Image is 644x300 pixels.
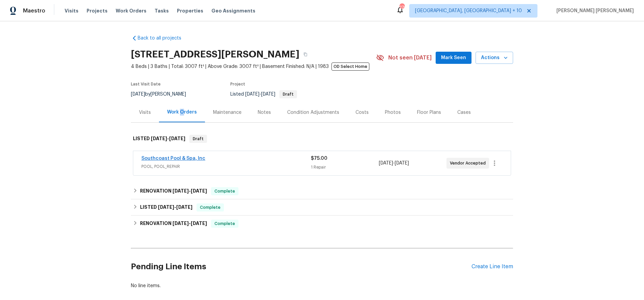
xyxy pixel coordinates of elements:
span: Mark Seen [441,54,466,62]
div: RENOVATION [DATE]-[DATE]Complete [131,216,513,232]
h2: [STREET_ADDRESS][PERSON_NAME] [131,51,299,58]
span: $75.00 [311,156,327,161]
span: [DATE] [245,92,259,97]
span: [DATE] [172,221,189,226]
div: Work Orders [167,109,197,116]
div: Maintenance [213,109,241,116]
div: 270 [399,4,404,11]
span: OD Select Home [331,62,369,71]
div: Cases [457,109,471,116]
span: [DATE] [379,161,393,166]
button: Actions [476,52,513,64]
span: Listed [230,92,297,97]
span: Complete [212,220,238,227]
div: by [PERSON_NAME] [131,90,194,98]
a: Back to all projects [131,35,196,42]
span: 4 Beds | 3 Baths | Total: 3007 ft² | Above Grade: 3007 ft² | Basement Finished: N/A | 1983 [131,63,376,70]
span: Project [230,82,245,86]
span: Actions [481,54,508,62]
span: [DATE] [261,92,275,97]
span: - [151,136,185,141]
h6: LISTED [140,203,192,211]
span: Complete [212,188,238,195]
span: [DATE] [169,136,185,141]
span: Vendor Accepted [450,160,488,167]
span: [DATE] [151,136,167,141]
span: Work Orders [116,7,146,14]
span: POOL, POOL_REPAIR [141,163,311,170]
span: [DATE] [158,205,174,209]
div: LISTED [DATE]-[DATE]Complete [131,199,513,216]
span: [DATE] [191,189,207,193]
span: Maestro [23,7,45,14]
a: Southcoast Pool & Spa, Inc [141,156,205,161]
div: Visits [139,109,151,116]
div: Condition Adjustments [287,109,339,116]
h6: RENOVATION [140,187,207,195]
span: Not seen [DATE] [388,54,432,61]
span: Draft [280,92,296,96]
span: [GEOGRAPHIC_DATA], [GEOGRAPHIC_DATA] + 10 [415,7,522,14]
h2: Pending Line Items [131,251,471,282]
div: 1 Repair [311,164,378,171]
span: - [172,189,207,193]
div: Costs [355,109,369,116]
span: Tasks [155,8,169,13]
div: Notes [258,109,271,116]
span: - [379,160,409,167]
span: Complete [197,204,223,211]
span: [PERSON_NAME] [PERSON_NAME] [554,7,634,14]
div: Photos [385,109,401,116]
button: Mark Seen [436,52,471,64]
span: Properties [177,7,203,14]
div: RENOVATION [DATE]-[DATE]Complete [131,183,513,199]
div: Floor Plans [417,109,441,116]
span: Geo Assignments [211,7,255,14]
h6: LISTED [133,135,185,143]
span: [DATE] [172,189,189,193]
span: Last Visit Date [131,82,161,86]
span: - [172,221,207,226]
span: [DATE] [191,221,207,226]
span: - [158,205,192,209]
h6: RENOVATION [140,220,207,228]
span: Projects [87,7,108,14]
div: LISTED [DATE]-[DATE]Draft [131,128,513,150]
span: - [245,92,275,97]
div: No line items. [131,282,513,289]
span: Draft [190,135,206,142]
div: Create Line Item [471,264,513,270]
span: [DATE] [176,205,192,209]
span: [DATE] [131,92,145,97]
span: Visits [65,7,78,14]
span: [DATE] [395,161,409,166]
